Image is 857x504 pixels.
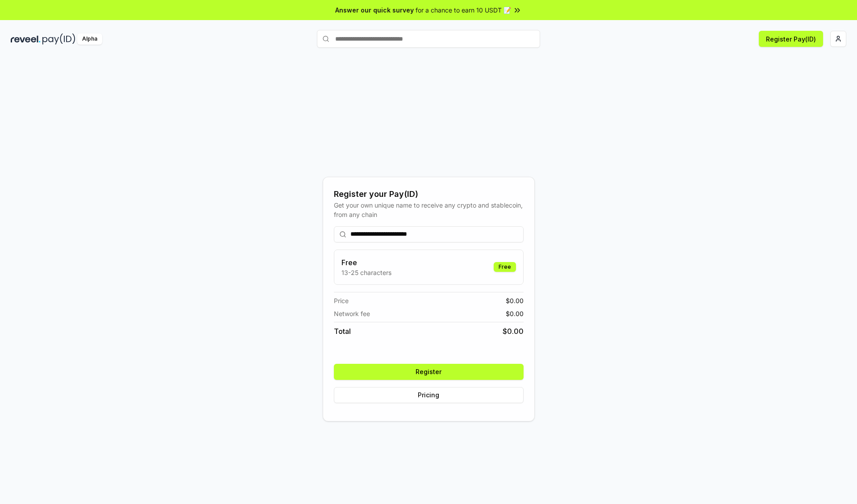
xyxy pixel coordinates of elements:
[42,33,75,45] img: pay_id
[334,326,351,337] span: Total
[506,309,524,318] span: $ 0.00
[759,31,823,47] button: Register Pay(ID)
[494,262,516,272] div: Free
[11,33,41,45] img: reveel_dark
[334,364,524,380] button: Register
[334,387,524,403] button: Pricing
[335,5,414,15] span: Answer our quick survey
[416,5,511,15] span: for a chance to earn 10 USDT 📝
[334,296,349,305] span: Price
[506,296,524,305] span: $ 0.00
[503,326,524,337] span: $ 0.00
[334,188,524,200] div: Register your Pay(ID)
[77,33,102,45] div: Alpha
[341,268,391,277] p: 13-25 characters
[334,200,524,219] div: Get your own unique name to receive any crypto and stablecoin, from any chain
[341,257,391,268] h3: Free
[334,309,370,318] span: Network fee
